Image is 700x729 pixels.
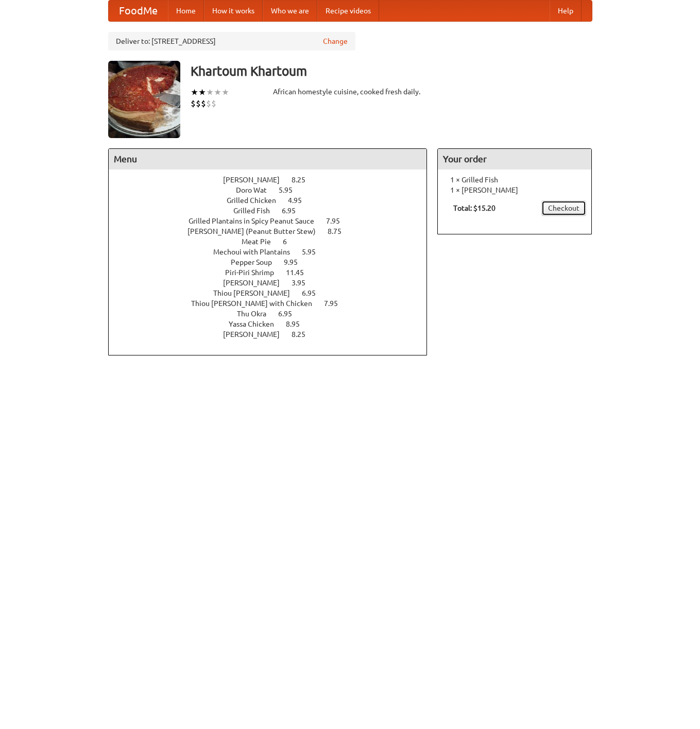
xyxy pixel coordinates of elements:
[189,217,325,225] span: Grilled Plantains in Spicy Peanut Sauce
[223,176,290,184] span: [PERSON_NAME]
[227,196,286,205] span: Grilled Chicken
[191,61,592,81] h3: Khartoum Khartoum
[213,289,335,297] a: Thiou [PERSON_NAME] 6.95
[323,36,348,46] a: Change
[191,299,357,308] a: Thiou [PERSON_NAME] with Chicken 7.95
[263,1,317,21] a: Who we are
[213,248,300,256] span: Mechoui with Plantains
[231,258,317,266] a: Pepper Soup 9.95
[237,310,277,318] span: Thu Okra
[443,185,586,195] li: 1 × [PERSON_NAME]
[206,98,211,109] li: $
[229,320,284,328] span: Yassa Chicken
[233,207,280,215] span: Grilled Fish
[242,238,281,246] span: Meat Pie
[284,258,308,266] span: 9.95
[109,149,427,169] h4: Menu
[237,310,311,318] a: Thu Okra 6.95
[191,98,196,109] li: $
[236,186,312,194] a: Doro Wat 5.95
[206,87,214,98] li: ★
[302,248,326,256] span: 5.95
[191,87,198,98] li: ★
[225,268,284,277] span: Piri-Piri Shrimp
[282,207,306,215] span: 6.95
[541,200,586,216] a: Checkout
[213,289,300,297] span: Thiou [PERSON_NAME]
[198,87,206,98] li: ★
[550,1,582,21] a: Help
[168,1,204,21] a: Home
[292,330,316,338] span: 8.25
[302,289,326,297] span: 6.95
[233,207,315,215] a: Grilled Fish 6.95
[227,196,321,205] a: Grilled Chicken 4.95
[286,268,314,277] span: 11.45
[108,61,180,138] img: angular.jpg
[229,320,319,328] a: Yassa Chicken 8.95
[189,217,359,225] a: Grilled Plantains in Spicy Peanut Sauce 7.95
[214,87,221,98] li: ★
[221,87,229,98] li: ★
[273,87,428,97] div: African homestyle cuisine, cooked fresh daily.
[279,186,303,194] span: 5.95
[201,98,206,109] li: $
[236,186,277,194] span: Doro Wat
[109,1,168,21] a: FoodMe
[223,330,325,338] a: [PERSON_NAME] 8.25
[225,268,323,277] a: Piri-Piri Shrimp 11.45
[211,98,216,109] li: $
[187,227,326,235] span: [PERSON_NAME] (Peanut Butter Stew)
[191,299,322,308] span: Thiou [PERSON_NAME] with Chicken
[231,258,282,266] span: Pepper Soup
[324,299,348,308] span: 7.95
[196,98,201,109] li: $
[242,238,306,246] a: Meat Pie 6
[328,227,352,235] span: 8.75
[223,279,290,287] span: [PERSON_NAME]
[108,32,355,50] div: Deliver to: [STREET_ADDRESS]
[453,204,496,212] b: Total: $15.20
[292,279,316,287] span: 3.95
[438,149,591,169] h4: Your order
[317,1,379,21] a: Recipe videos
[187,227,361,235] a: [PERSON_NAME] (Peanut Butter Stew) 8.75
[278,310,302,318] span: 6.95
[288,196,312,205] span: 4.95
[213,248,335,256] a: Mechoui with Plantains 5.95
[223,279,325,287] a: [PERSON_NAME] 3.95
[204,1,263,21] a: How it works
[326,217,350,225] span: 7.95
[286,320,310,328] span: 8.95
[223,330,290,338] span: [PERSON_NAME]
[223,176,325,184] a: [PERSON_NAME] 8.25
[443,175,586,185] li: 1 × Grilled Fish
[292,176,316,184] span: 8.25
[283,238,297,246] span: 6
